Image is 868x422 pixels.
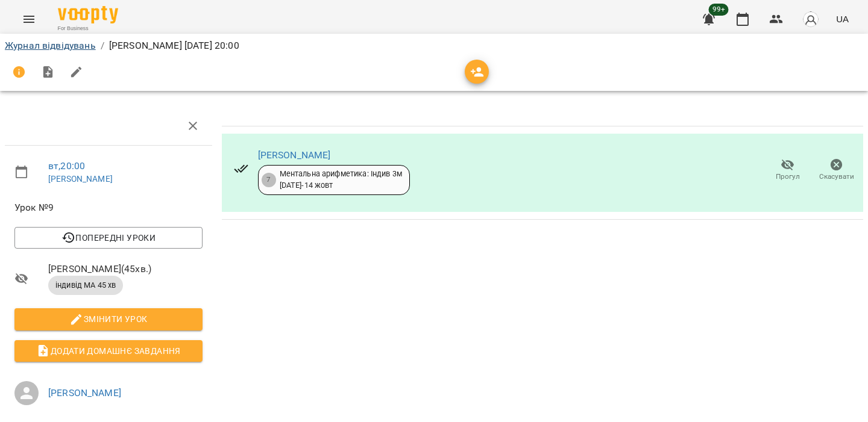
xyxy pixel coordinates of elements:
div: Ментальна арифметика: Індив 3м [DATE] - 14 жовт [280,169,402,191]
button: Змінити урок [14,308,203,330]
a: Журнал відвідувань [5,40,96,51]
span: Змінити урок [24,312,193,326]
a: вт , 20:00 [48,160,85,172]
a: [PERSON_NAME] [48,387,121,399]
span: Урок №9 [14,200,203,215]
span: Прогул [776,172,800,182]
span: Скасувати [819,172,854,182]
span: 99+ [709,4,729,16]
p: [PERSON_NAME] [DATE] 20:00 [109,39,239,53]
button: Попередні уроки [14,227,203,249]
button: Додати домашнє завдання [14,340,203,362]
span: For Business [58,25,118,33]
img: avatar_s.png [802,11,819,28]
a: [PERSON_NAME] [48,174,113,184]
img: Voopty Logo [58,6,118,23]
a: [PERSON_NAME] [258,149,331,161]
button: UA [831,8,854,30]
span: UA [836,13,849,25]
li: / [101,39,104,53]
button: Прогул [763,154,812,187]
span: Додати домашнє завдання [24,344,193,358]
nav: breadcrumb [5,39,863,53]
button: Скасувати [812,154,861,187]
span: Попередні уроки [24,231,193,245]
span: [PERSON_NAME] ( 45 хв. ) [48,262,203,276]
span: індивід МА 45 хв [48,280,123,291]
div: 7 [262,173,276,187]
button: Menu [14,5,43,34]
